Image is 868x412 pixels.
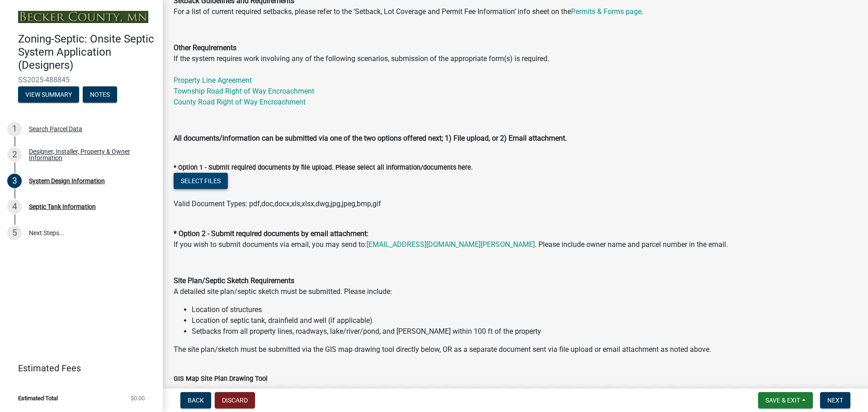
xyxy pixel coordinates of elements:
[7,122,22,136] div: 1
[7,174,22,188] div: 3
[174,276,294,285] strong: Site Plan/Septic Sketch Requirements
[174,165,473,171] label: * Option 1 - Submit required documents by file upload. Please select all information/documents here.
[18,395,58,401] span: Estimated Total
[7,359,148,377] a: Estimated Fees
[192,315,857,326] li: Location of septic tank, drainfield and well (if applicable)
[18,86,79,103] button: View Summary
[571,7,642,16] a: Permits & Forms page
[215,392,255,408] button: Discard
[174,376,268,382] label: GIS Map Site Plan Drawing Tool
[174,87,314,95] a: Township Road Right of Way Encroachment
[188,397,204,404] span: Back
[174,218,857,250] p: If you wish to submit documents via email, you may send to: . Please include owner name and parce...
[83,91,117,99] wm-modal-confirm: Notes
[174,43,857,108] p: If the system requires work involving any of the following scenarios, submission of the appropria...
[827,397,843,404] span: Next
[174,344,857,355] p: The site plan/sketch must be submitted via the GIS map drawing tool directly below, OR as a separ...
[174,76,252,85] a: Property Line Agreement
[820,392,850,408] button: Next
[29,148,148,161] div: Designer, Installer, Property & Owner Information
[765,397,800,404] span: Save & Exit
[29,204,96,210] div: Septic Tank Information
[192,326,857,337] li: Setbacks from all property lines, roadways, lake/river/pond, and [PERSON_NAME] within 100 ft of t...
[174,134,567,142] strong: All documents/information can be submitted via one of the two options offered next; 1) File uploa...
[758,392,813,408] button: Save & Exit
[174,275,857,297] p: A detailed site plan/septic sketch must be submitted. Please include:
[18,76,145,84] span: SS2025-488845
[180,392,211,408] button: Back
[7,147,22,162] div: 2
[18,33,156,71] h4: Zoning-Septic: Onsite Septic System Application (Designers)
[174,98,306,106] a: County Road Right of Way Encroachment
[174,173,228,189] button: Select files
[174,199,381,208] span: Valid Document Types: pdf,doc,docx,xls,xlsx,dwg,jpg,jpeg,bmp,gif
[367,240,535,249] a: [EMAIL_ADDRESS][DOMAIN_NAME][PERSON_NAME]
[29,178,105,184] div: System Design Information
[7,199,22,214] div: 4
[7,226,22,240] div: 5
[131,395,145,401] span: $0.00
[192,304,857,315] li: Location of structures
[18,91,79,99] wm-modal-confirm: Summary
[174,43,236,52] strong: Other Requirements
[174,229,368,238] strong: * Option 2 - Submit required documents by email attachment:
[18,11,148,23] img: Becker County, Minnesota
[29,126,82,132] div: Search Parcel Data
[83,86,117,103] button: Notes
